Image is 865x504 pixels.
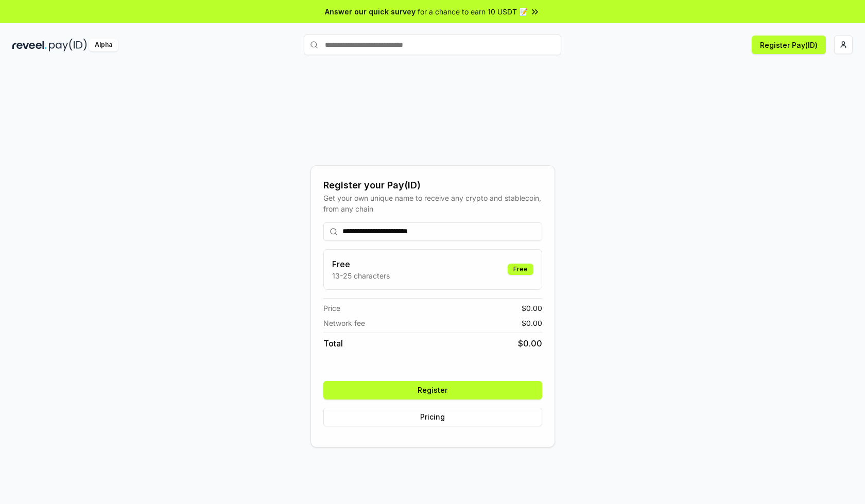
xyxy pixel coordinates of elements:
h3: Free [332,258,390,270]
span: Total [323,337,343,350]
img: pay_id [49,39,87,51]
button: Pricing [323,408,542,426]
button: Register Pay(ID) [752,36,826,54]
div: Get your own unique name to receive any crypto and stablecoin, from any chain [323,193,542,214]
span: $ 0.00 [522,318,542,328]
img: reveel_dark [12,39,47,51]
span: $ 0.00 [518,337,542,350]
div: Register your Pay(ID) [323,178,542,193]
p: 13-25 characters [332,270,390,281]
span: Answer our quick survey [325,6,416,17]
span: for a chance to earn 10 USDT 📝 [418,6,528,17]
div: Free [508,264,533,275]
div: Alpha [89,39,118,51]
span: $ 0.00 [522,303,542,314]
span: Price [323,303,340,314]
span: Network fee [323,318,365,328]
button: Register [323,381,542,399]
